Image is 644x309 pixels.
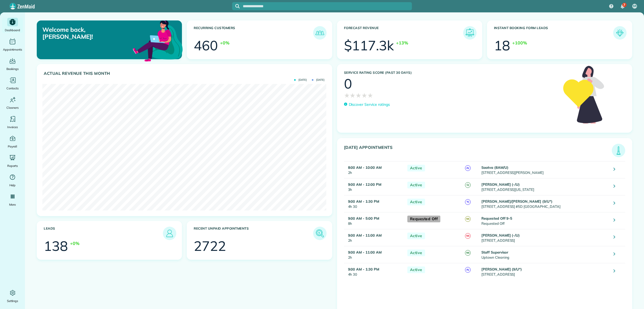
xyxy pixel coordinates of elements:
img: icon_leads-1bed01f49abd5b7fead27621c3d59655bb73ed531f8eeb49469d10e621d6b896.png [164,228,175,239]
td: [STREET_ADDRESS] [480,263,610,280]
a: Dashboard [2,18,23,33]
span: Reports [7,163,18,168]
strong: [PERSON_NAME] (-/U) [481,233,520,237]
span: M( [465,233,471,239]
div: 2722 [194,239,226,253]
td: 2h [344,229,405,246]
strong: Requested Off 9-5 [481,216,512,220]
span: Active [407,266,425,273]
a: Help [2,173,23,188]
span: Active [407,233,425,239]
svg: Focus search [235,4,240,8]
td: Uptown Cleaning [480,246,610,263]
a: Cleaners [2,95,23,110]
img: icon_form_leads-04211a6a04a5b2264e4ee56bc0799ec3eb69b7e499cbb523a139df1d13a81ae0.png [614,27,625,38]
span: Active [407,250,425,256]
div: +0% [220,40,229,46]
a: Discover Service ratings [344,102,390,107]
strong: [PERSON_NAME] (9/U*) [481,267,522,271]
h3: Leads [44,227,163,240]
span: M( [465,250,471,256]
span: Appointments [3,47,22,52]
td: 8h [344,212,405,229]
strong: 9:00 AM - 11:00 AM [348,233,382,237]
div: 138 [44,239,68,253]
h3: Instant Booking Form Leads [494,26,613,40]
span: ★ [361,90,367,100]
td: 3h [344,178,405,195]
td: 2h [344,161,405,178]
strong: 8:00 AM - 10:00 AM [348,165,382,170]
td: 2h [344,246,405,263]
strong: 9:00 AM - 5:00 PM [348,216,379,220]
h3: Actual Revenue this month [44,71,327,76]
div: $117.3k [344,39,394,52]
strong: [PERSON_NAME]/[PERSON_NAME] (9/U*) [481,199,552,203]
h3: Forecast Revenue [344,26,463,40]
p: Welcome back, [PERSON_NAME]! [42,26,136,40]
span: ★ [344,90,350,100]
td: [STREET_ADDRESS] [480,229,610,246]
span: Requested Off [407,216,441,222]
span: Y( [465,199,471,205]
span: More [9,202,16,207]
span: A( [465,267,471,273]
div: 460 [194,39,218,52]
span: Dashboard [5,27,20,33]
a: Invoices [2,115,23,130]
span: 7 [623,3,625,7]
span: [DATE] [294,79,307,81]
div: 18 [494,39,510,52]
h3: [DATE] Appointments [344,145,612,157]
a: Reports [2,153,23,168]
h3: Service Rating score (past 30 days) [344,71,558,75]
span: Active [407,199,425,205]
span: A( [465,165,471,171]
a: Bookings [2,57,23,72]
strong: Staff Supervisor [481,250,508,254]
button: Focus search [232,4,240,8]
td: 4h 30 [344,263,405,280]
span: Payroll [8,144,17,149]
span: [DATE] [312,79,324,81]
a: Contacts [2,76,23,91]
td: 4h 30 [344,195,405,212]
div: 0 [344,77,352,90]
img: icon_unpaid_appointments-47b8ce3997adf2238b356f14209ab4cced10bd1f174958f3ca8f1d0dd7fffeee.png [314,228,325,239]
td: [STREET_ADDRESS] #5D [GEOGRAPHIC_DATA] [480,195,610,212]
span: Active [407,182,425,188]
span: ★ [350,90,356,100]
img: icon_recurring_customers-cf858462ba22bcd05b5a5880d41d6543d210077de5bb9ebc9590e49fd87d84ed.png [314,27,325,38]
img: icon_todays_appointments-901f7ab196bb0bea1936b74009e4eb5ffbc2d2711fa7634e0d609ed5ef32b18b.png [613,145,624,156]
span: Cleaners [6,105,19,110]
img: dashboard_welcome-42a62b7d889689a78055ac9021e634bf52bae3f8056760290aed330b23ab8690.png [132,14,184,66]
span: Help [9,182,16,188]
strong: 9:00 AM - 1:30 PM [348,199,379,203]
a: Appointments [2,37,23,52]
div: +13% [396,40,408,46]
span: SR [633,4,636,8]
span: Settings [7,298,18,304]
strong: Saatva (8AM/U) [481,165,508,170]
img: icon_forecast_revenue-8c13a41c7ed35a8dcfafea3cbb826a0462acb37728057bba2d056411b612bbbe.png [464,27,475,38]
a: Settings [2,289,23,304]
span: ★ [356,90,361,100]
p: Discover Service ratings [349,102,390,107]
span: Active [407,165,425,171]
span: M( [465,216,471,222]
strong: [PERSON_NAME] (-/U) [481,182,520,187]
td: [STREET_ADDRESS][US_STATE] [480,178,610,195]
h3: Recent unpaid appointments [194,227,313,240]
h3: Recurring Customers [194,26,313,40]
span: Bookings [6,66,19,72]
td: [STREET_ADDRESS][PERSON_NAME] [480,161,610,178]
span: Contacts [6,86,19,91]
td: Requested Off [480,212,610,229]
strong: 9:00 AM - 1:30 PM [348,267,379,271]
a: Payroll [2,134,23,149]
div: +100% [512,40,527,46]
span: Invoices [7,124,18,130]
div: +0% [70,240,79,247]
span: C( [465,182,471,188]
div: 7 unread notifications [617,1,628,12]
